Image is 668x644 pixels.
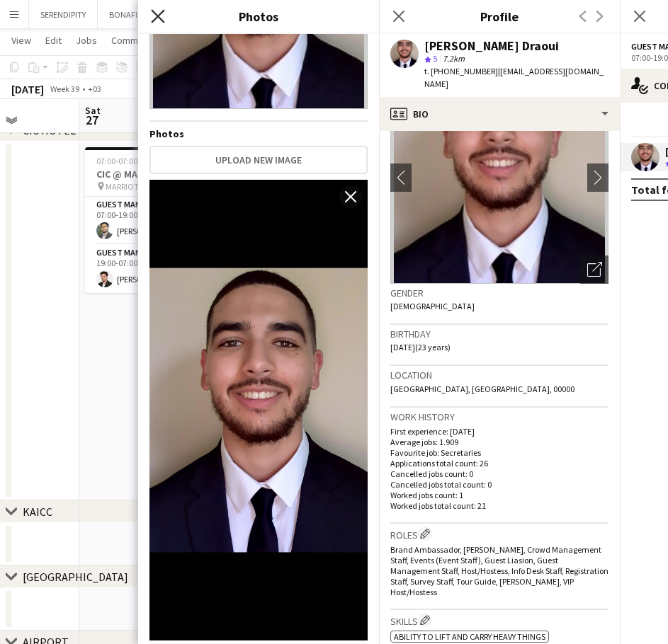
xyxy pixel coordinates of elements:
[390,384,574,394] span: [GEOGRAPHIC_DATA], [GEOGRAPHIC_DATA], 00000
[424,66,498,76] span: t. [PHONE_NUMBER]
[85,147,244,293] app-job-card: 07:00-07:00 (24h) (Sun)2/2CIC @ MARRIOTT DQ RIYADH MARRIOTT DQ RIYADH2 RolesGuest Management Staf...
[390,287,608,299] h3: Gender
[106,181,185,192] span: MARRIOTT DQ RIYADH
[11,82,44,96] div: [DATE]
[580,255,608,284] div: Open photos pop-in
[390,613,608,628] h3: Skills
[85,197,244,245] app-card-role: Guest Management Staff1/107:00-19:00 (12h)[PERSON_NAME]
[111,34,143,47] span: Comms
[23,505,52,519] div: KAICC
[390,544,608,597] span: Brand Ambassador, [PERSON_NAME], Crowd Management Staff, Events (Event Staff), Guest Liasion, Gue...
[390,410,608,423] h3: Work history
[11,34,31,47] span: View
[379,97,620,131] div: Bio
[390,342,451,352] span: [DATE] (23 years)
[390,447,608,458] p: Favourite job: Secretaries
[390,479,608,490] p: Cancelled jobs total count: 0
[76,34,97,47] span: Jobs
[98,1,159,28] button: BONAFIDE
[96,156,179,166] span: 07:00-07:00 (24h) (Sun)
[70,31,103,50] a: Jobs
[40,31,67,50] a: Edit
[88,84,101,94] div: +03
[424,66,604,89] span: | [EMAIL_ADDRESS][DOMAIN_NAME]
[149,180,368,640] img: Crew photo 956402
[394,631,545,642] span: Ability to lift and carry heavy things
[390,437,608,447] p: Average jobs: 1.909
[149,146,368,174] button: Upload new image
[85,245,244,293] app-card-role: Guest Management Staff1/119:00-07:00 (12h)[PERSON_NAME]
[390,369,608,381] h3: Location
[424,40,559,52] div: [PERSON_NAME] Draoui
[390,426,608,437] p: First experience: [DATE]
[106,31,149,50] a: Comms
[440,53,468,64] span: 7.2km
[390,71,608,284] img: Crew avatar or photo
[390,468,608,479] p: Cancelled jobs count: 0
[85,104,101,117] span: Sat
[6,31,37,50] a: View
[85,168,244,180] h3: CIC @ MARRIOTT DQ RIYADH
[45,34,62,47] span: Edit
[47,84,82,94] span: Week 39
[149,127,368,140] h4: Photos
[29,1,98,28] button: SERENDIPITY
[379,7,620,25] h3: Profile
[390,458,608,468] p: Applications total count: 26
[390,527,608,541] h3: Roles
[138,7,379,25] h3: Photos
[390,301,475,311] span: [DEMOGRAPHIC_DATA]
[390,500,608,511] p: Worked jobs total count: 21
[83,112,101,128] span: 27
[433,53,437,64] span: 5
[390,490,608,500] p: Worked jobs count: 1
[23,570,128,584] div: [GEOGRAPHIC_DATA]
[390,328,608,340] h3: Birthday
